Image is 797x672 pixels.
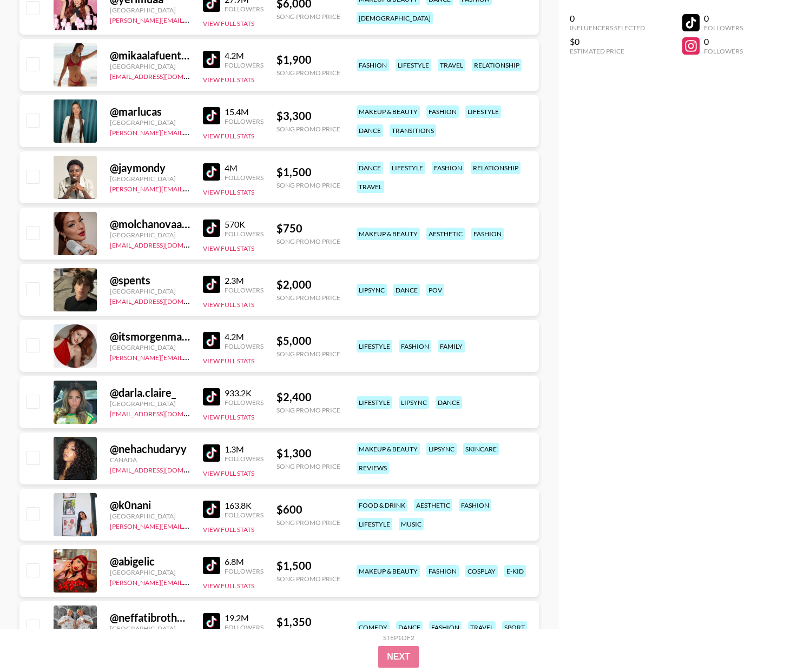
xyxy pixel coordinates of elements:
div: Canada [110,456,190,464]
div: [GEOGRAPHIC_DATA] [110,231,190,239]
div: Followers [225,5,264,13]
div: lipsync [357,284,387,296]
div: fashion [432,162,464,174]
div: fashion [459,499,491,511]
button: View Full Stats [203,525,254,534]
img: TikTok [203,163,220,181]
div: [GEOGRAPHIC_DATA] [110,343,190,351]
div: lifestyle [357,518,392,530]
div: makeup & beauty [357,228,420,240]
div: music [399,518,424,530]
div: [GEOGRAPHIC_DATA] [110,62,190,70]
img: TikTok [203,501,220,518]
div: reviews [357,462,389,474]
div: [GEOGRAPHIC_DATA] [110,287,190,295]
div: Followers [225,567,264,575]
a: [EMAIL_ADDRESS][DOMAIN_NAME] [110,464,219,474]
div: fashion [357,59,389,71]
img: TikTok [203,51,220,68]
div: Followers [225,286,264,294]
div: @ neffatibrothers [110,611,190,624]
button: View Full Stats [203,244,254,252]
div: $ 1,350 [276,615,340,629]
div: Followers [704,24,743,32]
div: Song Promo Price [276,350,340,358]
div: Followers [225,174,264,182]
div: [DEMOGRAPHIC_DATA] [357,12,433,24]
div: dance [396,621,423,634]
div: 0 [704,13,743,24]
div: e-kid [504,565,526,577]
div: lifestyle [396,59,431,71]
div: [GEOGRAPHIC_DATA] [110,400,190,408]
button: View Full Stats [203,582,254,590]
div: dance [436,396,462,409]
button: View Full Stats [203,19,254,28]
div: aesthetic [426,228,465,240]
div: @ jaymondy [110,161,190,175]
div: skincare [463,443,499,455]
a: [PERSON_NAME][EMAIL_ADDRESS][DOMAIN_NAME] [110,351,270,362]
div: makeup & beauty [357,105,420,118]
button: View Full Stats [203,413,254,421]
div: 0 [704,36,743,47]
div: Song Promo Price [276,462,340,470]
img: TikTok [203,388,220,405]
div: makeup & beauty [357,565,420,577]
div: lifestyle [357,396,392,409]
div: aesthetic [414,499,452,511]
div: fashion [399,340,431,352]
div: cosplay [465,565,498,577]
div: $ 1,900 [276,53,340,66]
div: Followers [225,117,264,125]
div: Followers [225,342,264,350]
div: 4.2M [225,331,264,342]
div: pov [426,284,444,296]
button: View Full Stats [203,76,254,84]
div: Song Promo Price [276,518,340,527]
div: Followers [704,47,743,55]
img: TikTok [203,107,220,124]
div: @ marlucas [110,105,190,118]
div: 6.8M [225,556,264,567]
div: $ 2,400 [276,390,340,404]
div: Song Promo Price [276,125,340,133]
div: lifestyle [390,162,425,174]
a: [EMAIL_ADDRESS][DOMAIN_NAME] [110,239,219,249]
div: food & drink [357,499,407,511]
div: fashion [471,228,504,240]
div: 0 [570,13,645,24]
div: Followers [225,398,264,407]
a: [PERSON_NAME][EMAIL_ADDRESS][DOMAIN_NAME] [110,14,270,24]
div: Step 1 of 2 [383,634,414,642]
button: Next [378,646,419,668]
div: Song Promo Price [276,294,340,302]
div: 4.2M [225,50,264,61]
button: View Full Stats [203,132,254,140]
div: 570K [225,219,264,230]
div: @ molchanovaasmr [110,217,190,231]
div: $ 1,500 [276,165,340,179]
div: $0 [570,36,645,47]
div: Song Promo Price [276,406,340,414]
div: fashion [429,621,462,634]
div: $ 600 [276,503,340,516]
div: comedy [357,621,390,634]
button: View Full Stats [203,357,254,365]
img: TikTok [203,444,220,462]
div: Song Promo Price [276,237,340,245]
button: View Full Stats [203,301,254,309]
a: [PERSON_NAME][EMAIL_ADDRESS][DOMAIN_NAME] [110,576,270,587]
img: TikTok [203,219,220,237]
div: Followers [225,623,264,631]
div: dance [357,162,383,174]
img: TikTok [203,613,220,630]
div: lipsync [399,396,429,409]
div: 4M [225,163,264,174]
div: lifestyle [465,105,501,118]
button: View Full Stats [203,469,254,477]
div: $ 3,300 [276,109,340,123]
div: [GEOGRAPHIC_DATA] [110,175,190,183]
div: @ k0nani [110,498,190,512]
a: [PERSON_NAME][EMAIL_ADDRESS][DOMAIN_NAME] [110,520,270,530]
